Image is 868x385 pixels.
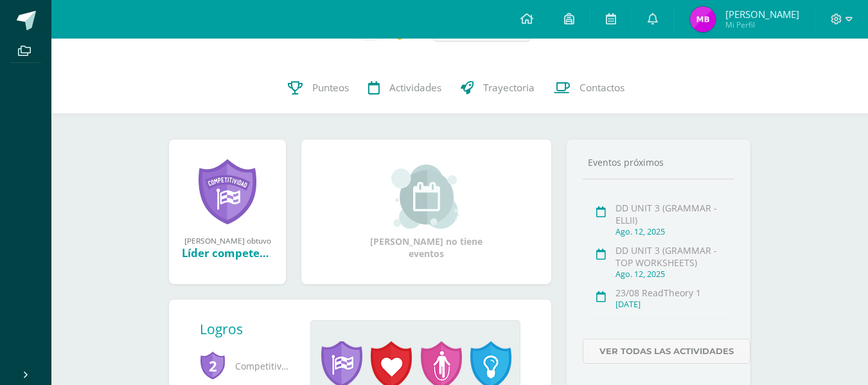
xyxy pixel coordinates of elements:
img: event_small.png [391,165,461,229]
a: Contactos [544,62,634,114]
div: [PERSON_NAME] no tiene eventos [362,165,491,260]
span: Actividades [389,81,441,94]
div: 23/08 ReadTheory 1 [616,287,731,299]
div: Ago. 12, 2025 [616,226,731,237]
img: 232d4753b3ec5be6c6ae134434d644f0.png [690,6,716,32]
a: Actividades [359,62,451,114]
div: [DATE] [616,299,731,310]
div: Logros [200,320,300,338]
a: Trayectoria [451,62,544,114]
div: DD UNIT 3 (GRAMMAR - TOP WORKSHEETS) [616,244,731,269]
div: Ago. 12, 2025 [616,269,731,280]
span: [PERSON_NAME] [725,8,799,21]
a: Punteos [278,62,359,114]
span: Mi Perfil [725,19,799,30]
div: [PERSON_NAME] obtuvo [182,235,273,246]
span: Contactos [580,81,624,94]
span: Competitividad [200,348,290,384]
div: Eventos próximos [583,156,734,168]
div: DD UNIT 3 (GRAMMAR - ELLII) [616,202,731,226]
span: Punteos [312,81,349,94]
span: Trayectoria [483,81,535,94]
span: 2 [200,351,226,381]
div: Líder competente [182,246,273,260]
a: Ver todas las actividades [583,339,750,364]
